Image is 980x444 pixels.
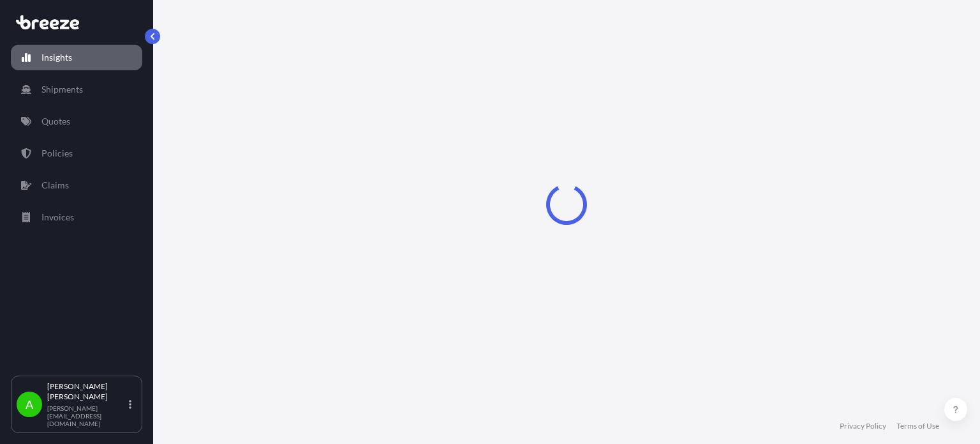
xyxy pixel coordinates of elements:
a: Invoices [11,204,142,230]
p: Policies [41,147,73,160]
p: Quotes [41,115,70,128]
a: Policies [11,141,142,166]
a: Claims [11,172,142,198]
p: Insights [41,51,72,64]
a: Terms of Use [896,421,939,431]
span: A [26,398,33,411]
p: Shipments [41,83,83,96]
a: Quotes [11,109,142,134]
a: Privacy Policy [840,421,886,431]
p: Invoices [41,211,74,224]
p: Claims [41,179,69,192]
a: Insights [11,45,142,70]
p: [PERSON_NAME][EMAIL_ADDRESS][DOMAIN_NAME] [47,404,126,427]
p: [PERSON_NAME] [PERSON_NAME] [47,381,126,402]
a: Shipments [11,77,142,102]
